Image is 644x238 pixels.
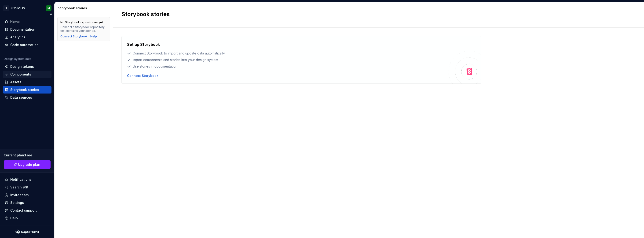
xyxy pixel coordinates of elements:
[58,6,111,11] div: Storybook stories
[3,176,51,183] button: Notifications
[3,86,51,94] a: Storybook stories
[10,43,39,47] div: Code automation
[127,73,158,78] button: Connect Storybook
[3,214,51,222] button: Help
[11,6,25,11] div: KOSMOS
[3,26,51,33] a: Documentation
[3,63,51,70] a: Design tokens
[3,78,51,86] a: Assets
[3,41,51,49] a: Code automation
[60,21,103,24] div: No Storybook repositories yet
[3,5,9,11] div: X
[3,191,51,199] a: Invite team
[60,35,88,38] button: Connect Storybook
[1,3,53,13] button: XKOSMOSM
[10,27,35,32] div: Documentation
[10,185,28,190] div: Search ⌘K
[10,208,37,213] div: Contact support
[3,184,51,191] button: Search ⌘K
[90,35,97,38] a: Help
[3,71,51,78] a: Components
[4,153,51,158] div: Current plan : Free
[3,33,51,41] a: Analytics
[60,25,107,33] div: Connect a Storybook repository that contains your stories.
[10,95,32,100] div: Data sources
[10,35,25,40] div: Analytics
[10,200,24,205] div: Settings
[127,51,449,56] div: Connect Storybook to import and update data automatically
[10,64,34,69] div: Design tokens
[3,94,51,101] a: Data sources
[127,58,449,62] div: Import components and stories into your design system
[48,6,50,10] div: M
[3,199,51,206] a: Settings
[48,11,54,18] button: Collapse sidebar
[3,18,51,25] a: Home
[121,11,630,18] h2: Storybook stories
[18,162,40,167] span: Upgrade plan
[127,42,160,47] h4: Set up Storybook
[10,72,31,77] div: Components
[10,19,20,24] div: Home
[4,160,51,169] a: Upgrade plan
[10,177,32,182] div: Notifications
[15,230,39,234] svg: Supernova Logo
[10,87,39,92] div: Storybook stories
[10,193,29,197] div: Invite team
[10,216,18,220] div: Help
[3,207,51,214] button: Contact support
[10,80,21,84] div: Assets
[127,64,449,69] div: Use stories in documentation
[4,57,31,61] div: Design system data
